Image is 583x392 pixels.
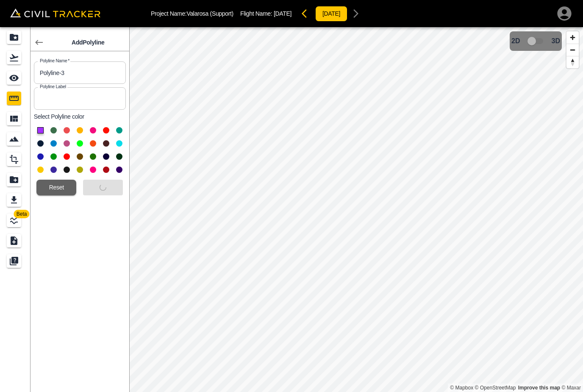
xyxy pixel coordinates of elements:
[566,56,579,68] button: Reset bearing to north
[10,8,100,18] img: Civil Tracker
[475,385,516,391] a: OpenStreetMap
[511,37,520,45] span: 2D
[274,10,291,17] span: [DATE]
[524,33,548,49] span: 3D model not uploaded yet
[450,385,473,391] a: Mapbox
[240,10,291,17] p: Flight Name:
[566,31,579,44] button: Zoom in
[552,37,560,45] span: 3D
[315,6,347,22] button: [DATE]
[561,385,581,391] a: Maxar
[566,44,579,56] button: Zoom out
[518,385,560,391] a: Map feedback
[151,10,233,17] p: Project Name: Valarosa (Support)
